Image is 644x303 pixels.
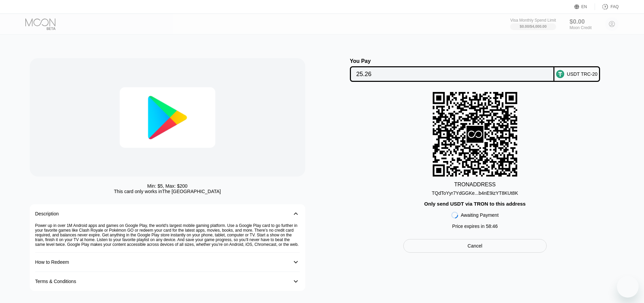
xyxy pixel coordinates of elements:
div: Visa Monthly Spend Limit [510,18,556,23]
div: Description [35,211,59,216]
div: USDT TRC-20 [567,71,598,77]
div: 󰅀 [292,277,300,285]
iframe: Кнопка запуска окна обмена сообщениями [617,276,639,298]
div: Terms & Conditions [35,279,76,284]
div: TRON ADDRESS [454,182,496,188]
div: 󰅀 [292,258,300,266]
div: You Pay [350,58,554,64]
div: Awaiting Payment [461,212,499,218]
div: FAQ [595,3,619,10]
div: TQdToYyr7YdGGKe...b4nE9izYT8KUt8K [432,188,518,196]
div: $0.00 / $4,000.00 [520,24,547,28]
div: How to Redeem [35,259,69,265]
div: EN [581,4,587,9]
div: TQdToYyr7YdGGKe...b4nE9izYT8KUt8K [432,190,518,196]
div: Min: $ 5 , Max: $ 200 [147,183,188,189]
div: Cancel [468,243,482,249]
span: 58 : 46 [486,224,498,229]
div: You PayUSDT TRC-20 [329,58,621,82]
div: Price expires in [452,224,498,229]
div: Only send USDT via TRON to this address [424,201,526,207]
div: Visa Monthly Spend Limit$0.00/$4,000.00 [510,18,556,30]
div: EN [574,3,595,10]
div: Cancel [403,239,547,253]
div: FAQ [611,4,619,9]
div: 󰅀 [292,210,300,218]
div: Power up in over 1M Android apps and games on Google Play, the world's largest mobile gaming plat... [35,223,300,253]
div: This card only works in The [GEOGRAPHIC_DATA] [114,189,221,194]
